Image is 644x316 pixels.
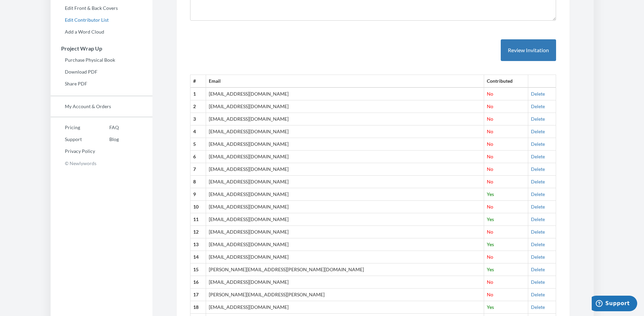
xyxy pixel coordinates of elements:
td: [EMAIL_ADDRESS][DOMAIN_NAME] [206,100,484,113]
th: 2 [190,100,206,113]
a: Edit Front & Back Covers [51,3,152,13]
a: Delete [531,129,545,134]
th: 6 [190,151,206,163]
th: 3 [190,113,206,125]
a: Delete [531,304,545,310]
span: Yes [487,304,494,310]
a: Pricing [51,122,95,133]
iframe: Opens a widget where you can chat to one of our agents [592,296,637,313]
span: No [487,179,493,184]
span: No [487,116,493,122]
th: 18 [190,301,206,314]
th: 11 [190,213,206,226]
th: 16 [190,276,206,289]
span: Yes [487,266,494,272]
th: Email [206,75,484,87]
th: 1 [190,87,206,100]
a: Delete [531,254,545,260]
span: No [487,166,493,172]
th: # [190,75,206,87]
th: 10 [190,201,206,213]
a: Delete [531,91,545,97]
a: My Account & Orders [51,101,152,112]
td: [EMAIL_ADDRESS][DOMAIN_NAME] [206,176,484,188]
th: 13 [190,238,206,251]
td: [EMAIL_ADDRESS][DOMAIN_NAME] [206,87,484,100]
span: No [487,141,493,147]
a: Purchase Physical Book [51,55,152,65]
th: 15 [190,263,206,276]
a: Delete [531,204,545,210]
td: [EMAIL_ADDRESS][DOMAIN_NAME] [206,226,484,238]
a: Delete [531,103,545,109]
th: 14 [190,251,206,263]
span: Yes [487,216,494,222]
a: Delete [531,179,545,184]
th: 8 [190,176,206,188]
td: [EMAIL_ADDRESS][DOMAIN_NAME] [206,301,484,314]
th: 4 [190,125,206,138]
a: Delete [531,191,545,197]
a: Edit Contributor List [51,15,152,25]
a: Delete [531,241,545,247]
td: [EMAIL_ADDRESS][DOMAIN_NAME] [206,201,484,213]
span: No [487,103,493,109]
a: Delete [531,166,545,172]
a: Delete [531,292,545,297]
span: No [487,292,493,297]
span: Yes [487,191,494,197]
button: Review Invitation [501,39,556,61]
span: No [487,154,493,159]
span: No [487,91,493,97]
td: [EMAIL_ADDRESS][DOMAIN_NAME] [206,213,484,226]
span: No [487,279,493,285]
a: Share PDF [51,79,152,89]
td: [EMAIL_ADDRESS][DOMAIN_NAME] [206,251,484,263]
a: Delete [531,116,545,122]
a: Delete [531,154,545,159]
span: No [487,204,493,210]
a: FAQ [95,122,119,133]
a: Privacy Policy [51,146,95,156]
a: Delete [531,279,545,285]
td: [PERSON_NAME][EMAIL_ADDRESS][PERSON_NAME][DOMAIN_NAME] [206,263,484,276]
p: © Newlywords [51,158,152,169]
a: Delete [531,216,545,222]
td: [EMAIL_ADDRESS][DOMAIN_NAME] [206,238,484,251]
a: Delete [531,229,545,235]
th: Contributed [484,75,528,87]
td: [EMAIL_ADDRESS][DOMAIN_NAME] [206,138,484,151]
span: Yes [487,241,494,247]
th: 9 [190,188,206,201]
td: [EMAIL_ADDRESS][DOMAIN_NAME] [206,163,484,176]
th: 7 [190,163,206,176]
th: 17 [190,289,206,301]
td: [PERSON_NAME][EMAIL_ADDRESS][PERSON_NAME] [206,289,484,301]
span: No [487,229,493,235]
th: 5 [190,138,206,151]
td: [EMAIL_ADDRESS][DOMAIN_NAME] [206,113,484,125]
td: [EMAIL_ADDRESS][DOMAIN_NAME] [206,276,484,289]
a: Support [51,134,95,144]
a: Delete [531,266,545,272]
td: [EMAIL_ADDRESS][DOMAIN_NAME] [206,125,484,138]
th: 12 [190,226,206,238]
h3: Project Wrap Up [51,45,152,52]
span: No [487,129,493,134]
td: [EMAIL_ADDRESS][DOMAIN_NAME] [206,188,484,201]
a: Blog [95,134,119,144]
a: Download PDF [51,67,152,77]
a: Add a Word Cloud [51,27,152,37]
a: Delete [531,141,545,147]
td: [EMAIL_ADDRESS][DOMAIN_NAME] [206,151,484,163]
span: No [487,254,493,260]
